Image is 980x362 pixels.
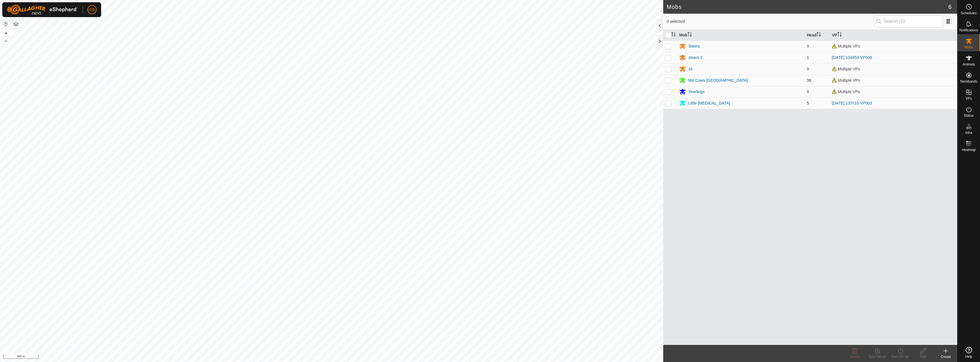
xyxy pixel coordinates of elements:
button: Reset Map [3,21,9,27]
th: Mob [677,30,805,41]
button: Map Layers [13,21,19,28]
span: Multiple VPs [832,44,860,48]
span: VPs [965,97,972,100]
span: 8 [807,89,809,94]
span: 9 [807,67,809,71]
div: steers 2 [688,55,703,61]
th: VP [830,30,957,41]
p-sorticon: Activate to sort [816,33,821,37]
span: Infra [965,131,972,134]
span: Delete [850,355,860,359]
span: Heatmap [962,148,976,152]
a: [DATE] 133710-VP003 [832,101,872,105]
span: Multiple VPs [832,78,860,83]
span: 0 selected [667,19,874,24]
div: s3 [688,66,693,72]
span: Animals [963,63,975,66]
div: MA Cows [GEOGRAPHIC_DATA] [688,77,748,83]
p-sorticon: Activate to sort [687,33,692,37]
span: Multiple VPs [832,89,860,94]
span: 9 [807,44,809,48]
div: Create [934,354,957,359]
div: Yearlings [688,89,705,95]
p-sorticon: Activate to sort [837,33,842,37]
span: 5 [807,101,809,105]
div: Little [MEDICAL_DATA] [688,100,730,106]
button: + [3,30,9,37]
span: Status [964,114,973,117]
a: [DATE] 104950-VP006 [832,55,872,60]
span: Multiple VPs [832,67,860,71]
a: Help [957,345,980,361]
div: Turn On VP [889,354,912,359]
span: Mobs [965,46,973,49]
span: Schedules [961,11,977,15]
span: 6 [948,3,952,11]
img: Gallagher Logo [7,5,78,15]
th: Head [805,30,830,41]
p-sorticon: Activate to sort [671,33,676,37]
h2: Mobs [667,3,948,10]
button: – [3,37,9,44]
span: 38 [807,78,811,83]
a: Privacy Policy [309,355,330,360]
input: Search (S) [874,15,943,27]
div: Turn Off VP [866,354,889,359]
div: Edit [912,354,934,359]
span: Notifications [959,28,978,32]
span: 1 [807,55,809,60]
div: Steers [688,43,700,49]
span: Neckbands [960,80,977,83]
a: Contact Us [337,355,354,360]
span: RB [89,7,95,13]
span: Help [965,355,972,358]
